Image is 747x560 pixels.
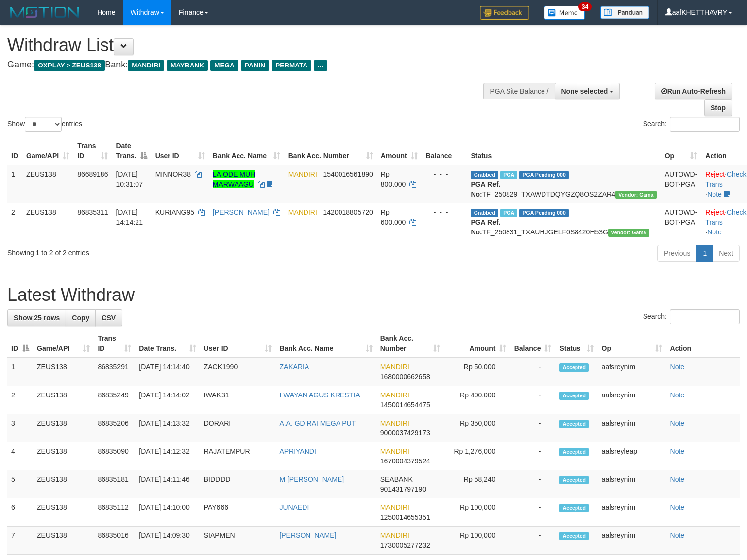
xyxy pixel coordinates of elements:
[380,541,430,549] span: Copy 1730005277232 to clipboard
[381,208,406,226] span: Rp 600.000
[380,447,409,455] span: MANDIRI
[713,245,740,262] a: Next
[7,527,33,555] td: 7
[94,358,135,386] td: 86835291
[510,358,555,386] td: -
[426,207,463,217] div: - - -
[135,527,200,555] td: [DATE] 14:09:30
[555,83,620,99] button: None selected
[643,117,740,132] label: Search:
[135,470,200,498] td: [DATE] 14:11:46
[661,165,702,203] td: AUTOWD-BOT-PGA
[323,170,373,178] span: Copy 1540016561890 to clipboard
[471,171,498,179] span: Grabbed
[94,498,135,527] td: 86835112
[213,208,270,216] a: [PERSON_NAME]
[241,60,269,71] span: PANIN
[279,447,316,455] a: APRIYANDI
[444,414,510,442] td: Rp 350,000
[22,137,73,165] th: Game/API: activate to sort column ascending
[94,414,135,442] td: 86835206
[670,503,685,511] a: Note
[444,442,510,470] td: Rp 1,276,000
[510,498,555,527] td: -
[559,448,589,456] span: Accepted
[670,447,685,455] a: Note
[483,83,554,99] div: PGA Site Balance /
[155,208,194,216] span: KURIANG95
[380,475,413,483] span: SEABANK
[377,137,422,165] th: Amount: activate to sort column ascending
[7,203,22,241] td: 2
[555,329,597,358] th: Status: activate to sort column ascending
[279,391,360,399] a: I WAYAN AGUS KRESTIA
[151,137,209,165] th: User ID: activate to sort column ascending
[14,314,60,322] span: Show 25 rows
[73,137,112,165] th: Trans ID: activate to sort column ascending
[480,6,529,20] img: Feedback.jpg
[598,386,666,414] td: aafsreynim
[200,358,276,386] td: ZACK1990
[135,358,200,386] td: [DATE] 14:14:40
[7,165,22,203] td: 1
[7,137,22,165] th: ID
[376,329,444,358] th: Bank Acc. Number: activate to sort column ascending
[275,329,376,358] th: Bank Acc. Name: activate to sort column ascending
[7,60,488,70] h4: Game: Bank:
[670,363,685,371] a: Note
[116,208,143,226] span: [DATE] 14:14:21
[510,414,555,442] td: -
[135,498,200,527] td: [DATE] 14:10:00
[116,170,143,188] span: [DATE] 10:31:07
[544,6,585,20] img: Button%20Memo.svg
[33,498,94,527] td: ZEUS138
[598,358,666,386] td: aafsreynim
[707,228,722,236] a: Note
[380,373,430,381] span: Copy 1680000662658 to clipboard
[323,208,373,216] span: Copy 1420018805720 to clipboard
[500,209,517,217] span: Marked by aafsreyleap
[112,137,151,165] th: Date Trans.: activate to sort column descending
[380,429,430,437] span: Copy 9000037429173 to clipboard
[102,314,116,322] span: CSV
[33,386,94,414] td: ZEUS138
[561,87,608,95] span: None selected
[279,503,309,511] a: JUNAEDI
[705,170,725,178] a: Reject
[670,531,685,539] a: Note
[155,170,191,178] span: MINNOR38
[7,117,82,132] label: Show entries
[510,442,555,470] td: -
[615,191,657,199] span: Vendor URL: https://trx31.1velocity.biz
[655,83,732,99] a: Run Auto-Refresh
[135,386,200,414] td: [DATE] 14:14:02
[7,329,33,358] th: ID: activate to sort column descending
[380,503,409,511] span: MANDIRI
[34,60,105,71] span: OXPLAY > ZEUS138
[559,532,589,540] span: Accepted
[510,470,555,498] td: -
[666,329,740,358] th: Action
[661,203,702,241] td: AUTOWD-BOT-PGA
[288,170,317,178] span: MANDIRI
[135,442,200,470] td: [DATE] 14:12:32
[467,165,660,203] td: TF_250829_TXAWDTDQYGZQ8OS2ZAR4
[279,475,344,483] a: M [PERSON_NAME]
[500,171,517,179] span: Marked by aafkaynarin
[94,329,135,358] th: Trans ID: activate to sort column ascending
[33,442,94,470] td: ZEUS138
[510,329,555,358] th: Balance: activate to sort column ascending
[559,392,589,400] span: Accepted
[279,419,356,427] a: A.A. GD RAI MEGA PUT
[670,419,685,427] a: Note
[7,358,33,386] td: 1
[200,414,276,442] td: DORARI
[33,527,94,555] td: ZEUS138
[284,137,377,165] th: Bank Acc. Number: activate to sort column ascending
[519,209,569,217] span: PGA Pending
[7,309,66,326] a: Show 25 rows
[422,137,467,165] th: Balance
[704,99,732,116] a: Stop
[22,165,73,203] td: ZEUS138
[94,470,135,498] td: 86835181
